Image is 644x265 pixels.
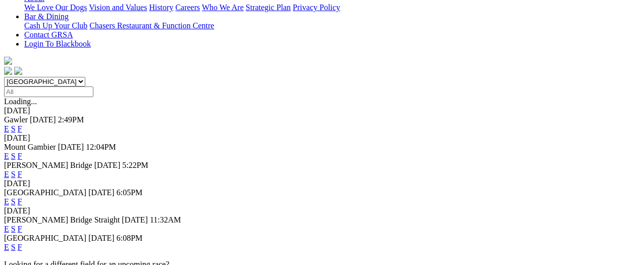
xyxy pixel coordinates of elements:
[4,115,28,124] span: Gawler
[4,179,640,188] div: [DATE]
[4,97,37,106] span: Loading...
[89,3,147,12] a: Vision and Values
[4,152,9,160] a: E
[175,3,200,12] a: Careers
[4,134,640,143] div: [DATE]
[24,21,87,30] a: Cash Up Your Club
[293,3,340,12] a: Privacy Policy
[117,188,143,197] span: 6:05PM
[4,188,86,197] span: [GEOGRAPHIC_DATA]
[122,215,148,224] span: [DATE]
[11,197,16,206] a: S
[150,215,181,224] span: 11:32AM
[18,225,22,233] a: F
[4,243,9,251] a: E
[14,67,22,75] img: twitter.svg
[86,143,116,151] span: 12:04PM
[4,170,9,179] a: E
[4,197,9,206] a: E
[11,243,16,251] a: S
[4,143,56,151] span: Mount Gambier
[24,12,69,21] a: Bar & Dining
[11,124,16,133] a: S
[94,161,121,169] span: [DATE]
[11,170,16,179] a: S
[18,124,22,133] a: F
[24,30,73,39] a: Contact GRSA
[4,225,9,233] a: E
[18,152,22,160] a: F
[18,243,22,251] a: F
[4,57,12,65] img: logo-grsa-white.png
[89,21,214,30] a: Chasers Restaurant & Function Centre
[88,188,115,197] span: [DATE]
[246,3,291,12] a: Strategic Plan
[24,21,640,30] div: Bar & Dining
[117,234,143,242] span: 6:08PM
[4,86,93,97] input: Select date
[4,234,86,242] span: [GEOGRAPHIC_DATA]
[4,215,120,224] span: [PERSON_NAME] Bridge Straight
[18,170,22,179] a: F
[24,39,91,48] a: Login To Blackbook
[24,3,640,12] div: About
[149,3,173,12] a: History
[18,197,22,206] a: F
[11,152,16,160] a: S
[88,234,115,242] span: [DATE]
[122,161,148,169] span: 5:22PM
[58,115,84,124] span: 2:49PM
[4,106,640,115] div: [DATE]
[30,115,56,124] span: [DATE]
[4,124,9,133] a: E
[4,206,640,215] div: [DATE]
[202,3,244,12] a: Who We Are
[4,67,12,75] img: facebook.svg
[24,3,87,12] a: We Love Our Dogs
[4,161,92,169] span: [PERSON_NAME] Bridge
[58,143,84,151] span: [DATE]
[11,225,16,233] a: S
